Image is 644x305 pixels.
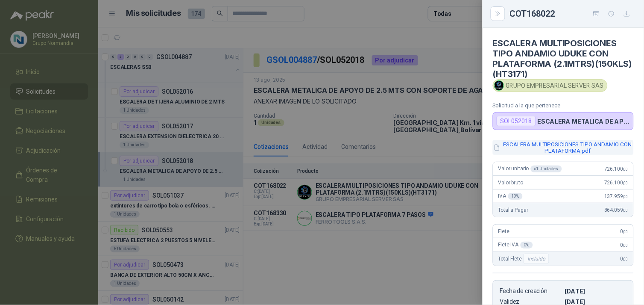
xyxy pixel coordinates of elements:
[493,9,503,19] button: Close
[498,228,509,234] span: Flete
[493,102,634,109] p: Solicitud a la que pertenece
[604,180,628,186] span: 726.100
[623,167,628,172] span: ,00
[498,166,562,172] span: Valor unitario
[493,38,634,79] h4: ESCALERA MULTIPOSICIONES TIPO ANDAMIO UDUKE CON PLATAFORMA (2.1MTRS)(150KLS)(HT3171)
[604,207,628,213] span: 864.059
[498,180,523,186] span: Valor bruto
[623,243,628,248] span: ,00
[510,7,634,21] div: COT168022
[497,116,536,126] div: SOL052018
[500,287,562,295] p: Fecha de creación
[565,287,626,295] p: [DATE]
[498,207,528,213] span: Total a Pagar
[604,193,628,199] span: 137.959
[623,257,628,261] span: ,00
[621,228,628,234] span: 0
[531,166,562,172] div: x 1 Unidades
[623,208,628,213] span: ,00
[493,79,608,92] div: GRUPO EMPRESARIAL SERVER SAS
[538,118,630,125] p: ESCALERA METALICA DE APOYO DE 2.5 MTS CON SOPORTE DE AGARRE Y PISO
[604,166,628,172] span: 726.100
[623,181,628,185] span: ,00
[524,254,549,264] div: Incluido
[623,194,628,199] span: ,00
[621,242,628,248] span: 0
[508,193,523,200] div: 19 %
[621,256,628,262] span: 0
[498,242,533,249] span: Flete IVA
[498,254,551,264] span: Total Flete
[493,140,634,155] button: ESCALERA MULTIPOSICIONES TIPO ANDAMIO CON PLATAFORMA.pdf
[498,193,523,200] span: IVA
[623,229,628,234] span: ,00
[495,81,504,90] img: Company Logo
[521,242,533,249] div: 0 %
